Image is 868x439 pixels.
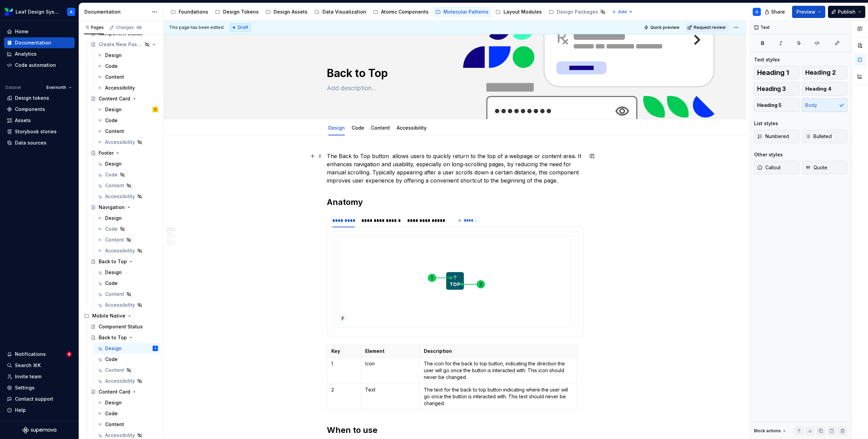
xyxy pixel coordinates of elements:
div: Code [105,356,118,363]
div: Code [105,63,118,70]
div: Navigation [99,204,125,211]
h2: Anatomy [327,197,583,208]
div: Accessibility [105,378,135,384]
button: Quick preview [642,23,683,32]
div: Atomic Components [381,8,429,15]
a: Content [94,180,161,191]
button: Heading 4 [802,82,848,96]
button: Preview [792,6,825,18]
div: Page tree [168,5,608,19]
a: Home [4,26,75,37]
button: Heading 1 [754,66,800,79]
a: Code [94,354,161,365]
span: 9 [66,351,72,357]
button: Search ⌘K [4,360,75,371]
p: 1 [331,360,357,367]
a: Data sources [4,137,75,148]
span: Preview [796,8,815,15]
div: Design [105,106,122,113]
p: Description [424,348,573,355]
p: Icon [365,360,415,367]
div: Documentation [84,8,149,15]
div: Layout Modules [504,8,542,15]
a: Accessibility [94,300,161,310]
div: Accessibility [105,139,135,146]
div: Dataset [5,85,21,90]
div: Design Assets [274,8,308,15]
span: Numbered [757,133,789,140]
span: Publish [838,8,855,15]
div: Accessibility [394,120,429,135]
p: Key [331,348,357,355]
span: Quick preview [650,25,679,30]
div: Code [105,410,118,417]
a: Content [94,419,161,430]
a: Accessibility [94,376,161,386]
section-item: Evernorth [331,231,579,332]
button: Bulleted [802,130,848,143]
a: Molecular Patterns [433,6,491,17]
a: Code [94,224,161,234]
div: Code [105,280,118,287]
a: Design Tokens [212,6,261,17]
div: Data Visualization [322,8,366,15]
a: Design [94,213,161,224]
span: This page has been edited. [169,25,224,30]
div: Code [105,117,118,124]
span: Request review [694,25,726,30]
div: Content [105,128,124,135]
a: Documentation [4,37,75,48]
a: Content Card [88,93,161,104]
a: Accessibility [397,125,427,131]
a: Back to Top [88,256,161,267]
a: Navigation [88,202,161,213]
a: Design Packages [546,6,608,17]
div: Design Packages [557,8,598,15]
a: Component Status [88,321,161,332]
a: Content [94,72,161,82]
div: Data sources [15,139,46,146]
textarea: Back to Top [325,65,582,81]
a: Code automation [4,60,75,71]
span: Heading 1 [757,69,789,76]
button: Request review [685,23,729,32]
div: Pages [84,25,104,30]
div: Contact support [15,396,53,402]
a: Settings [4,382,75,393]
a: Create New Password [88,39,161,50]
button: Evernorth [43,83,75,92]
button: Add [610,7,635,17]
span: Quote [805,164,827,171]
a: Code [352,125,364,131]
a: DesignS [94,104,161,115]
span: Heading 2 [805,69,836,76]
a: Design [94,158,161,169]
a: Layout Modules [493,6,545,17]
div: Code [105,171,118,178]
a: Design [94,267,161,278]
a: Content [94,126,161,137]
div: Content [105,236,124,243]
a: Accessibility [94,191,161,202]
svg: Supernova Logo [22,427,56,434]
div: Design [105,215,122,222]
a: Components [4,104,75,115]
div: Text styles [754,56,780,63]
div: Code [349,120,367,135]
button: Publish [828,6,865,18]
a: Design tokens [4,93,75,103]
span: Share [771,8,785,15]
div: List styles [754,120,778,127]
div: Create New Password [99,41,142,48]
div: Design [105,269,122,276]
span: Bulleted [805,133,832,140]
a: Invite team [4,371,75,382]
a: Content [94,289,161,300]
p: Text [365,386,415,393]
a: Design [328,125,345,131]
div: Leaf Design System [16,8,59,15]
a: Data Visualization [312,6,369,17]
div: Code [105,226,118,232]
button: Quote [802,161,848,174]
